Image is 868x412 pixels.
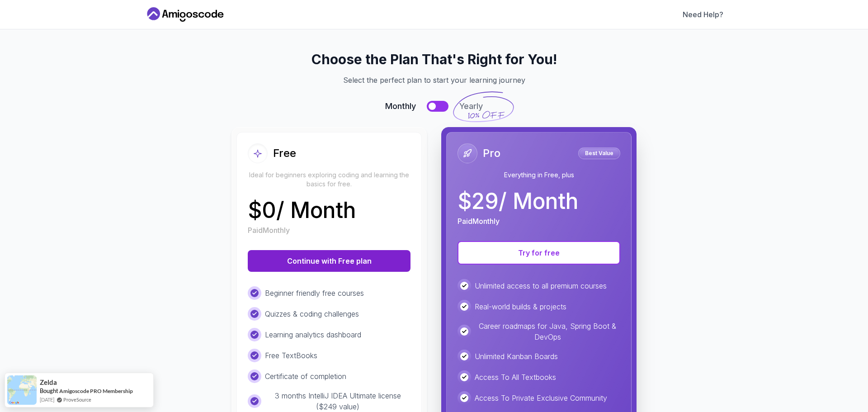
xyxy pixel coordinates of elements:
img: provesource social proof notification image [7,375,37,405]
a: Amigoscode PRO Membership [59,387,133,395]
p: Everything in Free, plus [458,170,620,180]
p: Ideal for beginners exploring coding and learning the basics for free. [248,170,410,189]
h2: Free [273,146,296,161]
p: $ 0 / Month [248,199,356,221]
p: Career roadmaps for Java, Spring Boot & DevOps [475,321,620,342]
p: Unlimited access to all premium courses [475,280,607,291]
p: Beginner friendly free courses [265,288,364,298]
span: [DATE] [40,396,54,403]
button: Continue with Free plan [248,250,410,272]
p: Real-world builds & projects [475,301,566,312]
p: Learning analytics dashboard [265,329,361,340]
button: Try for free [458,241,620,265]
p: Access To Private Exclusive Community [475,393,607,403]
p: Free TextBooks [265,350,317,361]
h2: Choose the Plan That's Right for You! [156,51,712,67]
span: Zelda [40,379,57,386]
a: ProveSource [63,396,91,403]
p: Unlimited Kanban Boards [475,351,558,362]
span: Bought [40,387,58,394]
p: 3 months IntelliJ IDEA Ultimate license ($249 value) [265,390,410,412]
h2: Pro [483,146,500,161]
p: $ 29 / Month [458,190,578,212]
a: Need Help? [683,9,723,20]
p: Certificate of completion [265,371,346,382]
p: Paid Monthly [458,216,500,227]
p: Access To All Textbooks [475,372,556,383]
p: Select the perfect plan to start your learning journey [156,75,712,85]
p: Best Value [580,149,619,158]
span: Monthly [385,100,416,113]
p: Quizzes & coding challenges [265,308,359,319]
p: Paid Monthly [248,225,290,236]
